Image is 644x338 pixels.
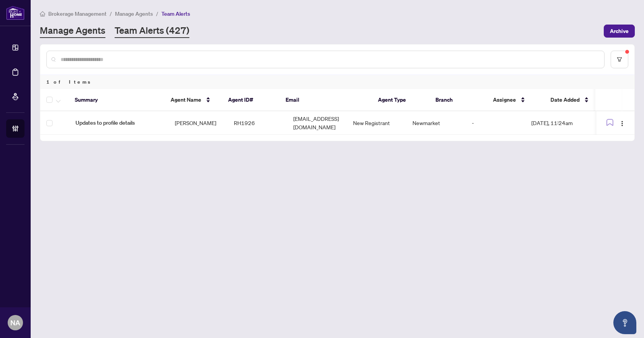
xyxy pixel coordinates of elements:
span: Manage Agents [115,10,153,17]
td: [PERSON_NAME] [169,111,228,135]
button: Archive [604,25,635,38]
th: Date Added [544,89,613,111]
div: 1 of Items [40,74,634,89]
td: RH1926 [228,111,287,135]
th: Agent ID# [222,89,279,111]
td: [DATE], 11:24am [525,111,596,135]
img: Logo [619,120,625,127]
span: Brokerage Management [48,10,107,17]
td: [EMAIL_ADDRESS][DOMAIN_NAME] [287,111,347,135]
span: Updates to profile details [76,119,162,127]
button: Logo [616,117,628,129]
span: Team Alerts [161,10,190,17]
a: Manage Agents [40,24,105,38]
li: / [156,9,158,18]
th: Agent Name [164,89,222,111]
span: home [40,11,45,16]
a: Team Alerts (427) [115,24,189,38]
button: Open asap [613,311,636,334]
li: / [110,9,112,18]
span: Assignee [493,96,516,104]
button: filter [611,51,628,68]
td: - [466,111,525,135]
span: filter [617,57,622,62]
th: Assignee [487,89,544,111]
th: Summary [69,89,164,111]
span: Agent Name [171,96,201,104]
th: Agent Type [372,89,429,111]
span: Archive [610,25,629,37]
td: New Registrant [347,111,406,135]
td: Newmarket [406,111,466,135]
span: Date Added [550,96,580,104]
th: Email [279,89,372,111]
span: NA [10,317,20,328]
img: logo [6,6,25,20]
th: Branch [429,89,487,111]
